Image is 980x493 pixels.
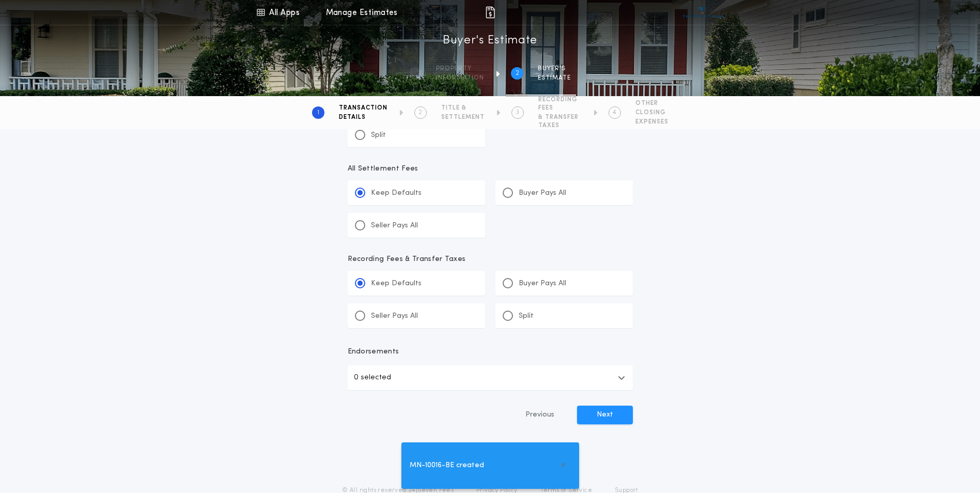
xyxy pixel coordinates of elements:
h2: 3 [516,109,519,117]
span: RECORDING FEES [538,96,582,112]
span: information [436,74,484,82]
img: img [484,6,496,19]
p: All Settlement Fees [348,164,633,174]
button: Previous [505,406,575,424]
h2: 1 [317,109,319,117]
span: CLOSING [635,109,668,117]
span: EXPENSES [635,118,668,126]
p: Seller Pays All [371,311,418,321]
span: TITLE & [441,104,485,112]
span: OTHER [635,99,668,107]
h2: 2 [516,69,519,78]
p: Buyer Pays All [519,188,566,198]
span: TRANSACTION [339,104,387,112]
button: 0 selected [348,365,633,390]
span: BUYER'S [538,65,571,73]
p: 0 selected [354,372,391,384]
span: MN-10016-BE created [410,460,484,471]
span: Property [436,65,484,73]
span: SETTLEMENT [441,113,485,121]
p: Seller Pays All [371,221,418,231]
p: Buyer Pays All [519,279,566,289]
h2: 2 [418,109,422,117]
img: vs-icon [683,7,722,18]
p: Endorsements [348,347,633,357]
span: & TRANSFER TAXES [538,113,582,130]
p: Recording Fees & Transfer Taxes [348,254,633,265]
p: Split [371,130,386,141]
span: DETAILS [339,113,387,121]
p: Keep Defaults [371,279,422,289]
h2: 4 [613,109,616,117]
button: Next [577,406,633,424]
p: Split [519,311,534,321]
h1: Buyer's Estimate [443,33,537,49]
span: ESTIMATE [538,74,571,82]
p: Keep Defaults [371,188,422,198]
